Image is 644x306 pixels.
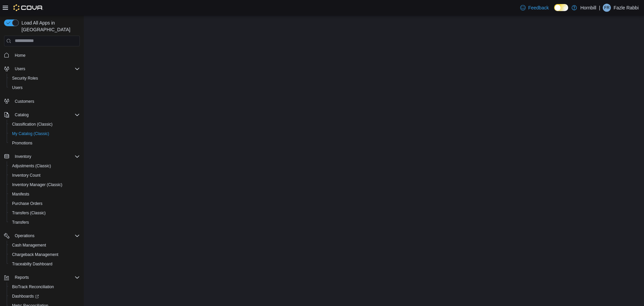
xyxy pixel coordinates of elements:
[12,191,29,197] span: Manifests
[19,19,80,33] span: Load All Apps in [GEOGRAPHIC_DATA]
[9,74,41,82] a: Security Roles
[15,275,29,280] span: Reports
[7,120,83,129] button: Classification (Classic)
[12,97,80,105] span: Customers
[12,261,52,267] span: Traceabilty Dashboard
[12,51,28,59] a: Home
[1,231,83,241] button: Operations
[12,51,80,59] span: Home
[599,4,600,12] p: |
[12,182,62,187] span: Inventory Manager (Classic)
[528,4,549,11] span: Feedback
[12,220,29,225] span: Transfers
[604,4,609,12] span: FR
[7,259,83,269] button: Traceabilty Dashboard
[9,200,80,208] span: Purchase Orders
[12,152,80,161] span: Inventory
[12,294,39,299] span: Dashboards
[12,111,80,119] span: Catalog
[9,200,45,208] a: Purchase Orders
[9,162,54,170] a: Adjustments (Classic)
[9,251,80,259] span: Chargeback Management
[9,283,57,291] a: BioTrack Reconciliation
[1,50,83,60] button: Home
[554,4,568,11] input: Dark Mode
[7,180,83,189] button: Inventory Manager (Classic)
[7,74,83,83] button: Security Roles
[9,209,48,217] a: Transfers (Classic)
[13,4,43,11] img: Cova
[9,162,80,170] span: Adjustments (Classic)
[9,209,80,217] span: Transfers (Classic)
[9,241,49,249] a: Cash Management
[9,171,80,179] span: Inventory Count
[9,260,55,268] a: Traceabilty Dashboard
[9,181,80,189] span: Inventory Manager (Classic)
[1,64,83,74] button: Users
[7,138,83,148] button: Promotions
[15,112,29,118] span: Catalog
[9,260,80,268] span: Traceabilty Dashboard
[12,284,54,290] span: BioTrack Reconciliation
[9,292,80,300] span: Dashboards
[580,4,596,12] p: Hornbill
[1,110,83,120] button: Catalog
[12,252,58,257] span: Chargeback Management
[9,292,42,300] a: Dashboards
[7,250,83,259] button: Chargeback Management
[554,11,554,11] span: Dark Mode
[9,130,80,138] span: My Catalog (Classic)
[12,273,80,281] span: Reports
[9,218,32,226] a: Transfers
[12,232,37,240] button: Operations
[9,84,25,92] a: Users
[12,173,41,178] span: Inventory Count
[9,190,32,198] a: Manifests
[9,84,80,92] span: Users
[7,171,83,180] button: Inventory Count
[7,189,83,199] button: Manifests
[12,152,34,161] button: Inventory
[9,218,80,226] span: Transfers
[9,181,65,189] a: Inventory Manager (Classic)
[9,139,80,147] span: Promotions
[12,210,46,216] span: Transfers (Classic)
[9,139,35,147] a: Promotions
[12,273,32,281] button: Reports
[9,283,80,291] span: BioTrack Reconciliation
[7,129,83,138] button: My Catalog (Classic)
[9,74,80,82] span: Security Roles
[7,83,83,92] button: Users
[12,232,80,240] span: Operations
[9,120,80,128] span: Classification (Classic)
[15,99,34,104] span: Customers
[7,199,83,208] button: Purchase Orders
[7,292,83,301] a: Dashboards
[518,1,551,14] a: Feedback
[12,65,80,73] span: Users
[7,282,83,292] button: BioTrack Reconciliation
[9,251,61,259] a: Chargeback Management
[1,152,83,161] button: Inventory
[9,241,80,249] span: Cash Management
[7,208,83,218] button: Transfers (Classic)
[12,201,43,206] span: Purchase Orders
[1,96,83,106] button: Customers
[15,233,35,238] span: Operations
[12,65,28,73] button: Users
[15,154,31,159] span: Inventory
[603,4,611,12] div: Fazle Rabbi
[613,4,639,12] p: Fazle Rabbi
[12,85,22,90] span: Users
[12,111,31,119] button: Catalog
[12,140,33,146] span: Promotions
[9,130,52,138] a: My Catalog (Classic)
[1,273,83,282] button: Reports
[15,66,25,72] span: Users
[12,122,53,127] span: Classification (Classic)
[12,243,46,248] span: Cash Management
[12,76,38,81] span: Security Roles
[9,190,80,198] span: Manifests
[9,171,43,179] a: Inventory Count
[12,97,37,105] a: Customers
